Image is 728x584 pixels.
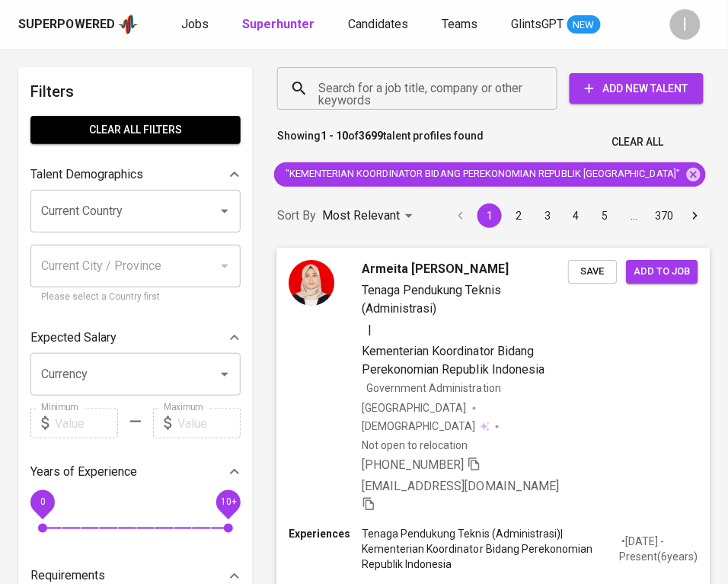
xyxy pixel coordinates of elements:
[576,263,609,281] span: Save
[582,79,691,98] span: Add New Talent
[535,204,560,228] button: Go to page 3
[348,15,411,34] a: Candidates
[634,263,691,281] span: Add to job
[321,130,348,142] b: 1 - 10
[362,419,477,434] span: [DEMOGRAPHIC_DATA]
[30,79,241,104] h6: Filters
[181,17,209,31] span: Jobs
[506,204,531,228] button: Go to page 2
[651,204,679,228] button: Go to page 370
[362,526,619,572] p: Tenaga Pendukung Teknis (Administrasi) | Kementerian Koordinator Bidang Perekonomian Republik Ind...
[367,382,502,394] span: Government Administration
[30,457,241,487] div: Years of Experience
[567,18,601,33] span: NEW
[322,202,418,230] div: Most Relevant
[289,526,362,541] p: Experiences
[30,322,241,353] div: Expected Salary
[322,207,400,225] p: Most Relevant
[289,260,334,306] img: c5a1d24a1c1e3a979649acfd9ffa2d13.jpg
[511,17,564,31] span: GlintsGPT
[55,408,118,438] input: Value
[477,204,502,228] button: page 1
[593,204,618,228] button: Go to page 5
[362,344,544,377] span: Kementerian Koordinator Bidang Perekonomian Republik Indonesia
[362,437,468,452] p: Not open to relocation
[40,497,45,508] span: 0
[220,497,236,508] span: 10+
[18,16,115,34] div: Superpowered
[369,321,372,339] span: |
[359,130,383,142] b: 3699
[242,17,315,31] b: Superhunter
[181,15,212,34] a: Jobs
[30,116,241,144] button: Clear All filters
[277,128,484,156] p: Showing of talent profiles found
[41,290,230,305] p: Please select a Country first
[446,204,710,228] nav: pagination navigation
[683,204,707,228] button: Go to next page
[348,17,408,31] span: Candidates
[362,283,501,316] span: Tenaga Pendukung Teknis (Administrasi)
[30,463,137,481] p: Years of Experience
[30,165,143,184] p: Talent Demographics
[362,479,559,493] span: [EMAIL_ADDRESS][DOMAIN_NAME]
[274,167,690,181] span: "KEMENTERIAN KOORDINATOR BIDANG PEREKONOMIAN REPUBLIK [GEOGRAPHIC_DATA]"
[362,260,509,278] span: Armeita [PERSON_NAME]
[606,128,670,156] button: Clear All
[214,364,235,385] button: Open
[570,73,704,104] button: Add New Talent
[242,15,318,34] a: Superhunter
[214,201,235,222] button: Open
[43,120,228,140] span: Clear All filters
[362,457,464,472] span: [PHONE_NUMBER]
[670,9,701,40] div: I
[177,408,241,438] input: Value
[277,207,316,225] p: Sort By
[442,17,477,31] span: Teams
[118,13,139,36] img: app logo
[619,534,698,564] p: • [DATE] - Present ( 6 years )
[612,133,664,152] span: Clear All
[18,13,139,36] a: Superpoweredapp logo
[622,208,647,223] div: …
[511,15,601,34] a: GlintsGPT NEW
[564,204,589,228] button: Go to page 4
[627,260,698,284] button: Add to job
[30,329,117,347] p: Expected Salary
[362,400,466,416] div: [GEOGRAPHIC_DATA]
[568,260,617,284] button: Save
[30,159,241,190] div: Talent Demographics
[442,15,481,34] a: Teams
[274,162,706,187] div: "KEMENTERIAN KOORDINATOR BIDANG PEREKONOMIAN REPUBLIK [GEOGRAPHIC_DATA]"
